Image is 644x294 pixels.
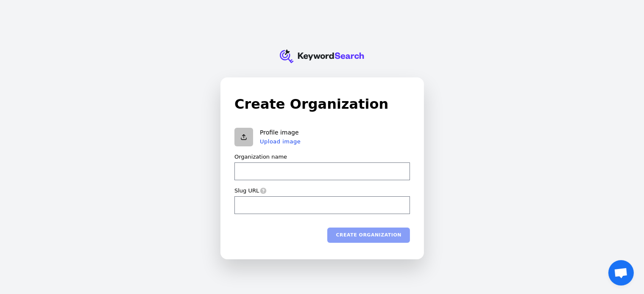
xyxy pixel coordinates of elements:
label: Slug URL [234,187,259,195]
p: Profile image [260,129,301,137]
a: Open chat [608,260,634,286]
h1: Create Organization [234,94,410,114]
label: Organization name [234,153,287,161]
button: Upload image [260,138,301,145]
button: Upload organization logo [234,128,253,146]
span: A slug is a human-readable ID that must be unique. It’s often used in URLs. [259,187,267,194]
